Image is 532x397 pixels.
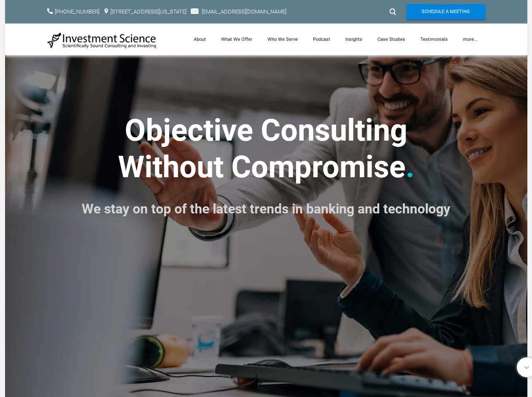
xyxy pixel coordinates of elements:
[82,201,450,217] font: We stay on top of the latest trends in banking and technology
[55,8,99,15] a: [PHONE_NUMBER]
[305,24,338,55] a: Podcast
[186,24,214,55] a: About
[47,32,157,49] img: Investment Science | NYC Consulting Services
[110,8,187,15] a: [STREET_ADDRESS][US_STATE]​
[406,4,485,19] a: Schedule A Meeting
[202,8,286,15] a: [EMAIL_ADDRESS][DOMAIN_NAME]
[118,112,408,184] strong: ​Objective Consulting ​Without Compromise
[455,24,485,55] a: more...
[260,24,305,55] a: Who We Serve
[406,149,414,185] font: .
[422,4,470,19] span: Schedule A Meeting
[214,24,260,55] a: What We Offer
[370,24,413,55] a: Case Studies
[413,24,455,55] a: Testimonials
[338,24,370,55] a: Insights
